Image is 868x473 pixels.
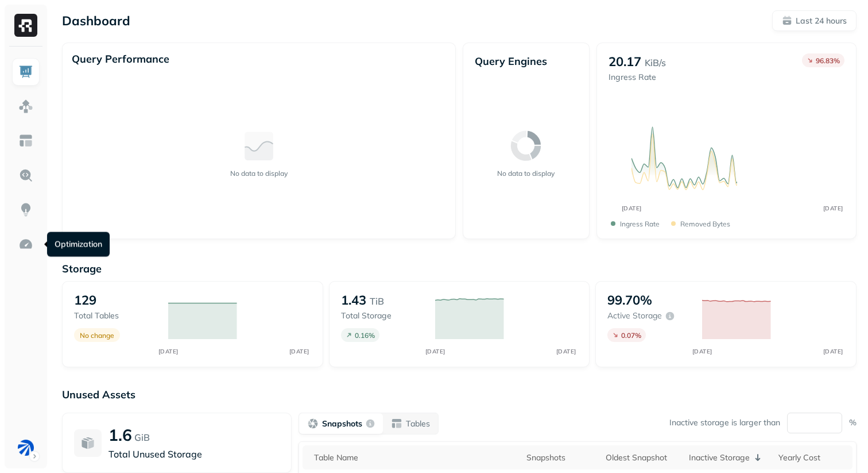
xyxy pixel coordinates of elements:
p: Total storage [341,310,424,321]
tspan: [DATE] [158,348,179,355]
div: Snapshots [526,452,594,463]
p: 1.43 [341,292,366,308]
img: Query Explorer [18,168,33,183]
p: 99.70% [607,292,652,308]
p: 96.83 % [816,56,840,65]
p: Inactive Storage [689,452,750,463]
p: Tables [406,418,430,429]
p: 0.16 % [355,331,375,340]
tspan: [DATE] [425,348,445,355]
div: Optimization [47,232,110,257]
button: Last 24 hours [772,10,857,31]
p: 20.17 [609,53,641,70]
p: Query Performance [72,52,169,66]
img: Asset Explorer [18,133,33,148]
img: Optimization [18,237,33,252]
p: Dashboard [62,13,130,29]
p: Inactive storage is larger than [669,417,780,428]
p: Active storage [607,310,662,321]
tspan: [DATE] [556,348,576,355]
p: 0.07 % [621,331,641,340]
tspan: [DATE] [289,348,309,355]
p: Unused Assets [62,388,857,401]
p: GiB [134,430,150,444]
tspan: [DATE] [823,205,843,212]
div: Oldest Snapshot [606,452,677,463]
p: Total tables [74,310,157,321]
p: Removed bytes [680,220,730,228]
tspan: [DATE] [692,348,712,355]
p: 1.6 [108,425,132,445]
p: Total Unused Storage [108,447,280,461]
img: Insights [18,202,33,217]
p: Snapshots [322,418,362,429]
p: TiB [370,294,384,308]
p: 129 [74,292,96,308]
img: Ryft [14,14,37,37]
img: Dashboard [18,64,33,79]
img: BAM [18,440,34,456]
p: Storage [62,262,857,275]
p: Ingress Rate [620,220,660,228]
p: Query Engines [475,55,578,68]
p: No data to display [497,169,555,178]
p: % [849,417,857,428]
p: Ingress Rate [609,72,666,83]
div: Table Name [314,452,515,463]
img: Assets [18,99,33,114]
p: No change [80,331,114,340]
p: KiB/s [645,56,666,70]
p: No data to display [230,169,288,178]
p: Last 24 hours [796,16,847,26]
tspan: [DATE] [621,205,641,212]
tspan: [DATE] [823,348,843,355]
div: Yearly Cost [778,452,847,463]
